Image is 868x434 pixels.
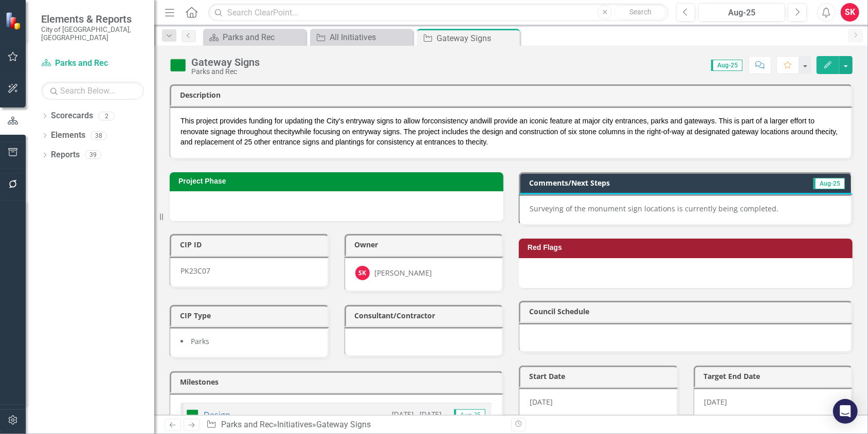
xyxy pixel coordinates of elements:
h3: Description [180,91,846,99]
h3: Red Flags [528,244,847,251]
div: Gateway Signs [437,32,517,45]
div: SK [355,266,370,280]
div: 38 [91,131,107,140]
input: Search ClearPoint... [208,4,668,22]
img: On Target [170,57,186,74]
span: at designated gateway locations around the [686,128,825,136]
span: entrance signs and plantings for consistency at entrances to the [273,138,476,146]
span: PK23C07 [180,266,210,276]
div: Parks and Rec [223,31,303,44]
span: c [476,138,479,146]
div: Open Intercom Messenger [833,399,858,424]
span: ity. [479,138,488,146]
h3: Milestones [180,378,497,386]
img: On Target [186,408,198,421]
span: while focusing on entryway signs. The project [295,128,440,136]
a: All Initiatives [313,31,410,44]
span: Aug-25 [454,409,485,421]
span: Aug-25 [711,60,743,71]
span: city [284,128,295,136]
a: Parks and Rec [221,420,273,429]
span: city entrances, parks and gateways. This is part of a larger effort to renovate [180,117,817,136]
span: This project provides funding for updating the City's entryway [180,117,375,125]
span: consistency and [430,117,482,125]
div: » » [206,419,503,431]
h3: Project Phase [178,177,498,185]
div: 2 [98,112,115,120]
small: City of [GEOGRAPHIC_DATA], [GEOGRAPHIC_DATA] [41,25,144,42]
h3: Council Schedule [529,308,846,315]
a: Scorecards [51,110,93,122]
div: Gateway Signs [316,420,371,429]
span: Parks [191,336,209,346]
button: SK [841,3,859,22]
div: [PERSON_NAME] [375,268,432,278]
h3: CIP Type [180,312,322,319]
h3: Consultant/Contractor [355,312,497,319]
div: Aug-25 [702,7,782,19]
a: Parks and Rec [41,58,144,69]
h3: CIP ID [180,241,322,248]
div: Gateway Signs [191,57,260,68]
span: signage throughout the [210,128,284,136]
h3: Start Date [529,372,672,380]
a: Initiatives [277,420,312,429]
span: Search [629,8,652,16]
div: Parks and Rec [191,68,260,76]
span: Aug-25 [813,178,845,189]
div: All Initiatives [330,31,410,44]
span: includes the design and construction of six stone columns in the right-of-way [442,128,684,136]
span: Elements & Reports [41,13,144,25]
h3: Target End Date [704,372,846,380]
a: Elements [51,130,85,141]
span: [DATE] [530,397,553,407]
a: Reports [51,149,80,161]
span: c [825,128,829,136]
button: Search [614,5,666,20]
h3: Comments/Next Steps [529,179,755,187]
div: 39 [85,151,101,159]
button: Aug-25 [698,3,785,22]
h3: Owner [355,241,497,248]
input: Search Below... [41,82,144,100]
a: Parks and Rec [206,31,303,44]
small: [DATE] - [DATE] [392,409,441,419]
span: signs to allow for [377,117,430,125]
span: will provide an iconic feature at major [482,117,600,125]
p: Surveying of the monument sign locations is currently being completed. [530,204,841,214]
span: [DATE] [704,397,728,407]
img: ClearPoint Strategy [5,12,23,30]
